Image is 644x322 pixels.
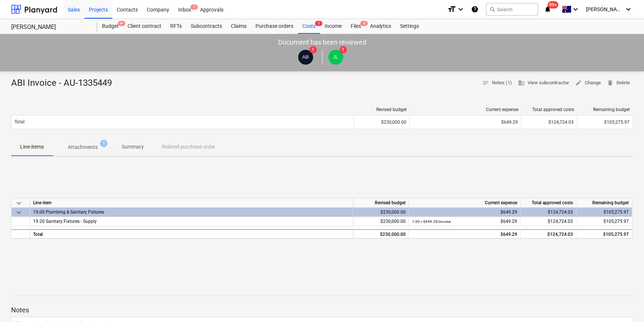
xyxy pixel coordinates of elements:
[586,6,623,12] span: [PERSON_NAME]
[118,21,125,26] span: 9+
[15,208,23,217] span: keyboard_arrow_down
[353,229,409,238] div: $230,000.00
[624,5,633,14] i: keyboard_arrow_down
[33,219,97,224] span: 19.20 Sanitary Fixtures - Supply
[353,217,409,226] div: $230,000.00
[251,19,298,34] a: Purchase orders
[521,198,576,208] div: Total approved costs
[521,116,577,128] div: $124,724.03
[346,19,366,34] a: Files6
[309,46,317,53] span: 1
[315,21,322,26] span: 1
[328,50,343,65] div: Joseph Licastro
[607,79,630,87] span: Delete
[20,143,44,151] p: Line-items
[11,23,88,31] div: [PERSON_NAME]
[166,19,186,34] a: RFTs
[366,19,396,34] a: Analytics
[604,77,633,89] button: Delete
[413,107,518,112] div: Current expense
[486,3,538,16] button: Search
[97,19,123,34] a: Budget9+
[354,116,409,128] div: $230,000.00
[122,143,144,151] p: Summary
[489,6,495,12] span: search
[479,77,515,89] button: Notes (1)
[333,54,338,60] span: JL
[515,77,572,89] button: View subcontractor
[298,50,313,65] div: Alberto Berdera
[412,230,517,239] div: $649.29
[298,19,320,34] div: Costs
[396,19,424,34] a: Settings
[278,38,366,47] p: Document has been reviewed
[482,79,512,87] span: Notes (1)
[226,19,251,34] a: Claims
[15,199,23,208] span: keyboard_arrow_down
[15,119,25,125] p: Total
[447,5,456,14] i: format_size
[33,208,350,217] div: 19.00 Plumbing & Sanitary Fixtures
[68,143,98,151] p: Attachments
[576,229,632,238] div: $105,275.97
[97,19,123,34] div: Budget
[524,107,574,112] div: Total approved costs
[320,19,346,34] a: Income
[190,4,198,10] span: 1
[607,79,614,86] span: delete
[575,79,582,86] span: edit
[548,219,573,224] span: $124,724.03
[603,219,629,224] span: $105,275.97
[100,140,107,147] span: 1
[580,107,630,112] div: Remaining budget
[346,19,366,34] div: Files
[456,5,465,14] i: keyboard_arrow_down
[571,5,580,14] i: keyboard_arrow_down
[482,79,489,86] span: notes
[518,79,569,87] span: View subcontractor
[548,1,558,9] span: 99+
[302,54,309,60] span: AB
[353,208,409,217] div: $230,000.00
[544,5,551,14] i: notifications
[353,198,409,208] div: Revised budget
[412,208,517,217] div: $649.29
[123,19,166,34] a: Client contract
[607,286,644,322] iframe: Chat Widget
[30,229,353,238] div: Total
[412,219,451,224] small: 1.00 × $649.29 / invoice
[412,217,517,226] div: $649.29
[604,120,629,125] span: $105,275.97
[521,229,576,238] div: $124,724.03
[471,5,479,14] i: Knowledge base
[30,198,353,208] div: Line-item
[575,79,601,87] span: Change
[572,77,604,89] button: Change
[413,120,518,125] div: $649.29
[186,19,226,34] a: Subcontracts
[357,107,407,112] div: Revised budget
[11,306,633,315] p: Notes
[521,208,576,217] div: $124,724.03
[518,79,525,86] span: business
[576,208,632,217] div: $105,275.97
[409,198,521,208] div: Current expense
[360,21,368,26] span: 6
[298,19,320,34] a: Costs1
[339,46,347,53] span: 1
[11,77,118,89] div: ABI Invoice - AU-1335449
[576,198,632,208] div: Remaining budget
